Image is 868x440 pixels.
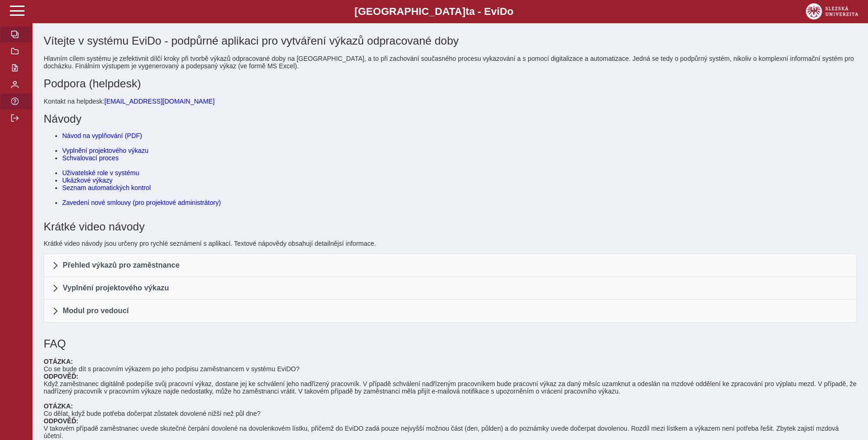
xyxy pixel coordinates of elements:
span: Modul pro vedoucí [63,307,129,315]
h1: Podpora (helpdesk) [44,77,857,90]
b: ODPOVĚĎ: [44,373,78,380]
a: Uživatelské role v systému [62,169,139,177]
span: D [500,6,507,17]
b: OTÁZKA: [44,358,73,365]
a: [EMAIL_ADDRESS][DOMAIN_NAME] [104,98,215,105]
a: Seznam automatických kontrol [62,184,151,191]
a: Ukázkové výkazy [62,177,112,184]
h1: Návody [44,112,857,125]
h1: Krátké video návody [44,220,857,233]
img: logo_web_su.png [806,3,858,20]
a: Schvalovací proces [62,154,118,162]
b: OTÁZKA: [44,402,73,410]
a: Zavedení nové smlouvy (pro projektové administrátory) [62,199,221,206]
span: Vyplnění projektového výkazu [63,284,169,292]
span: o [507,6,514,17]
b: ODPOVĚĎ: [44,417,78,425]
span: t [465,6,469,17]
p: Krátké video návody jsou určeny pro rychlé seznámení s aplikací. Textové nápovědy obsahují detail... [44,240,857,247]
h1: FAQ [44,337,857,350]
a: Vyplnění projektového výkazu [62,147,148,154]
a: Návod na vyplňování (PDF) [62,132,142,139]
b: [GEOGRAPHIC_DATA] a - Evi [28,6,840,18]
span: Přehled výkazů pro zaměstnance [63,262,180,269]
h1: Vítejte v systému EviDo - podpůrné aplikaci pro vytváření výkazů odpracované doby [44,34,857,47]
